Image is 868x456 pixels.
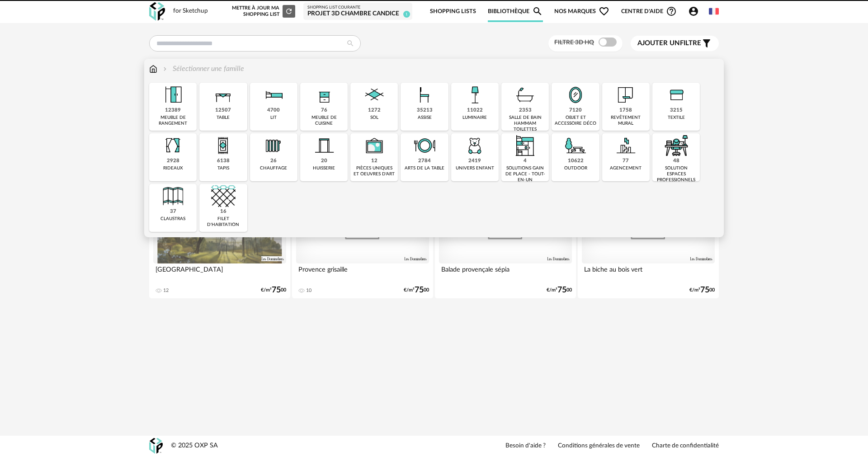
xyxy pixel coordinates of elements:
[673,158,679,165] div: 48
[462,133,487,158] img: UniversEnfant.png
[578,185,719,298] a: 3D HQ La biche au bois vert €/m²7500
[563,83,588,107] img: Miroir.png
[637,40,680,47] span: Ajouter un
[170,208,176,215] div: 37
[558,442,640,450] a: Conditions générales de vente
[462,83,487,107] img: Luminaire.png
[405,165,444,171] div: arts de la table
[220,208,226,215] div: 16
[161,64,244,74] div: Sélectionner une famille
[161,133,185,158] img: Rideaux.png
[285,9,293,14] span: Refresh icon
[149,185,290,298] a: 3D HQ [GEOGRAPHIC_DATA] 12 €/m²7500
[532,6,543,17] span: Magnify icon
[417,107,433,114] div: 35213
[368,107,381,114] div: 1272
[664,133,689,158] img: espace-de-travail.png
[613,133,638,158] img: Agencement.png
[415,287,424,293] span: 75
[554,39,594,46] span: Filtre 3D HQ
[557,287,566,293] span: 75
[505,442,546,450] a: Besoin d'aide ?
[623,158,629,165] div: 77
[260,165,287,171] div: chauffage
[605,115,647,127] div: revêtement mural
[504,115,546,132] div: salle de bain hammam toilettes
[307,5,408,10] div: Shopping List courante
[307,5,408,18] a: Shopping List courante Projet 3D Chambre Candice 1
[404,287,429,293] div: €/m² 00
[610,165,642,171] div: agencement
[435,185,576,298] a: 3D HQ Balade provençale sépia €/m²7500
[468,158,481,165] div: 2419
[163,165,183,171] div: rideaux
[211,133,236,158] img: Tapis.png
[163,287,169,294] div: 12
[160,216,185,222] div: claustras
[568,158,584,165] div: 10622
[709,6,719,16] img: fr
[418,115,432,121] div: assise
[462,115,487,121] div: luminaire
[267,107,280,114] div: 4700
[321,158,327,165] div: 20
[173,7,208,15] div: for Sketchup
[303,115,345,127] div: meuble de cuisine
[430,1,476,22] a: Shopping Lists
[230,5,295,18] div: Mettre à jour ma Shopping List
[296,263,429,282] div: Provence grisaille
[149,64,157,74] img: svg+xml;base64,PHN2ZyB3aWR0aD0iMTYiIGhlaWdodD0iMTciIHZpZXdCb3g9IjAgMCAxNiAxNyIgZmlsbD0ibm9uZSIgeG...
[554,115,596,127] div: objet et accessoire déco
[165,107,181,114] div: 12389
[439,263,572,282] div: Balade provençale sépia
[688,6,699,17] span: Account Circle icon
[418,158,431,165] div: 2784
[488,1,543,22] a: BibliothèqueMagnify icon
[215,107,231,114] div: 12507
[403,11,410,18] span: 1
[668,115,685,121] div: textile
[202,216,244,228] div: filet d'habitation
[313,165,335,171] div: huisserie
[161,64,169,74] img: svg+xml;base64,PHN2ZyB3aWR0aD0iMTYiIGhlaWdodD0iMTYiIHZpZXdCb3g9IjAgMCAxNiAxNiIgZmlsbD0ibm9uZSIgeG...
[353,165,395,177] div: pièces uniques et oeuvres d'art
[261,83,286,107] img: Literie.png
[270,115,277,121] div: lit
[149,2,165,21] img: OXP
[217,158,230,165] div: 6138
[456,165,494,171] div: univers enfant
[670,107,683,114] div: 3215
[637,39,701,48] span: filtre
[161,184,185,208] img: Cloison.png
[621,6,677,17] span: Centre d'aideHelp Circle Outline icon
[217,165,229,171] div: tapis
[149,438,163,454] img: OXP
[307,10,408,18] div: Projet 3D Chambre Candice
[153,263,286,282] div: [GEOGRAPHIC_DATA]
[161,83,185,107] img: Meuble%20de%20rangement.png
[563,133,588,158] img: Outdoor.png
[261,287,286,293] div: €/m² 00
[362,133,387,158] img: UniqueOeuvre.png
[412,133,437,158] img: ArtTable.png
[688,6,703,17] span: Account Circle icon
[513,133,538,158] img: ToutEnUn.png
[217,115,230,121] div: table
[554,1,609,22] span: Nos marques
[171,442,218,450] div: © 2025 OXP SA
[569,107,582,114] div: 7120
[652,442,719,450] a: Charte de confidentialité
[504,165,546,183] div: solutions gain de place - tout-en-un
[701,38,712,49] span: Filter icon
[321,107,327,114] div: 76
[261,133,286,158] img: Radiateur.png
[167,158,179,165] div: 2928
[689,287,715,293] div: €/m² 00
[631,36,719,51] button: Ajouter unfiltre Filter icon
[270,158,277,165] div: 26
[152,115,194,127] div: meuble de rangement
[599,6,609,17] span: Heart Outline icon
[306,287,311,294] div: 10
[513,83,538,107] img: Salle%20de%20bain.png
[700,287,709,293] span: 75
